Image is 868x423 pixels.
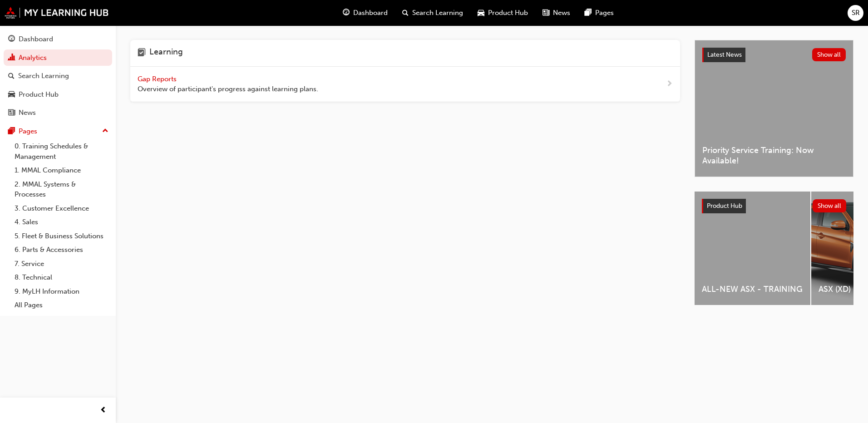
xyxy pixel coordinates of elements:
span: Product Hub [707,202,742,210]
a: 0. Training Schedules & Management [11,139,112,163]
a: 2. MMAL Systems & Processes [11,177,112,202]
span: Latest News [707,51,742,59]
div: Dashboard [19,34,53,44]
a: 4. Sales [11,215,112,229]
a: All Pages [11,298,112,312]
a: news-iconNews [535,4,577,22]
span: Product Hub [488,8,528,18]
button: Show all [812,48,846,61]
span: search-icon [8,72,15,80]
span: Overview of participant's progress against learning plans. [138,84,318,94]
a: 8. Technical [11,271,112,285]
div: Product Hub [19,89,59,100]
span: Priority Service Training: Now Available! [702,145,846,166]
a: 1. MMAL Compliance [11,163,112,177]
span: Gap Reports [138,75,178,83]
span: news-icon [8,109,15,117]
a: Product HubShow all [702,199,846,213]
span: ALL-NEW ASX - TRAINING [702,284,803,295]
button: Pages [4,123,112,140]
a: 9. MyLH Information [11,285,112,299]
span: guage-icon [343,7,350,19]
a: car-iconProduct Hub [470,4,535,22]
a: Dashboard [4,31,112,48]
span: SR [852,8,860,18]
a: pages-iconPages [577,4,621,22]
span: car-icon [8,91,15,99]
button: SR [848,5,863,21]
span: pages-icon [585,7,592,19]
span: Pages [595,8,614,18]
a: Gap Reports Overview of participant's progress against learning plans.next-icon [130,67,680,102]
span: Search Learning [412,8,463,18]
span: chart-icon [8,54,15,62]
span: prev-icon [100,405,107,416]
a: Product Hub [4,86,112,103]
span: car-icon [478,7,484,19]
h4: Learning [149,47,183,59]
a: News [4,104,112,121]
a: guage-iconDashboard [335,4,395,22]
a: search-iconSearch Learning [395,4,470,22]
span: news-icon [542,7,549,19]
div: Pages [19,126,37,137]
span: pages-icon [8,128,15,136]
span: up-icon [102,125,108,137]
a: Search Learning [4,68,112,84]
button: Show all [813,199,847,212]
span: next-icon [666,79,673,90]
a: ALL-NEW ASX - TRAINING [695,192,810,305]
span: News [553,8,570,18]
div: News [19,108,36,118]
span: Dashboard [353,8,388,18]
span: guage-icon [8,35,15,44]
span: search-icon [402,7,409,19]
div: Search Learning [18,71,69,81]
a: 3. Customer Excellence [11,202,112,216]
a: Latest NewsShow all [702,48,846,62]
a: 7. Service [11,257,112,271]
span: learning-icon [138,47,146,59]
a: Analytics [4,49,112,66]
a: Latest NewsShow allPriority Service Training: Now Available! [695,40,853,177]
a: 5. Fleet & Business Solutions [11,229,112,243]
img: mmal [5,7,109,19]
a: 6. Parts & Accessories [11,243,112,257]
button: DashboardAnalyticsSearch LearningProduct HubNews [4,29,112,123]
